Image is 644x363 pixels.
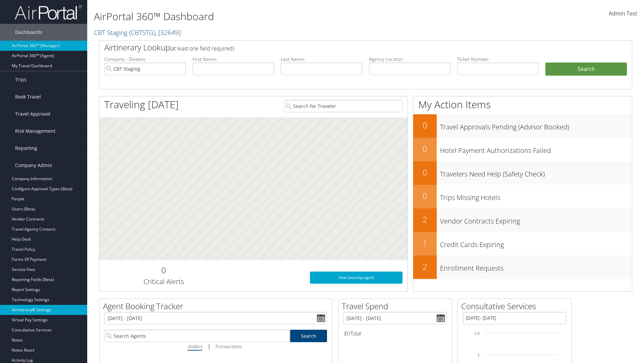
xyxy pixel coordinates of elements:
[440,166,632,179] h3: Travelers Need Help (Safety Check)
[343,330,447,337] h6: Total
[413,214,437,225] h2: 2
[413,97,632,112] h1: My Action Items
[155,28,181,37] span: , [ 32649 ]
[609,10,637,17] span: Admin Test
[413,120,437,131] h2: 0
[475,331,480,335] tspan: 1.5
[284,100,402,112] input: Search for Traveler
[545,63,627,76] button: Search
[193,56,274,63] label: First Name:
[103,300,332,312] h2: Agent Booking Tracker
[94,9,456,24] h1: AirPortal 360™ Dashboard
[413,208,632,232] a: 2Vendor Contracts Expiring
[440,119,632,132] h3: Travel Approvals Pending (Advisor Booked)
[15,24,42,41] span: Dashboards
[104,56,186,63] label: Company - Division:
[187,343,202,350] i: Dollars
[15,157,52,174] span: Company Admin
[215,343,241,350] i: Transactions
[413,255,632,279] a: 2Enrollment Requests
[170,45,234,52] span: (at least one field required)
[609,3,637,24] a: Admin Test
[15,4,82,20] img: airportal-logo.png
[15,88,41,105] span: Book Travel
[413,237,437,249] h2: 1
[15,140,37,157] span: Reporting
[15,71,26,88] span: Trips
[105,330,290,342] input: Search Agents
[369,56,450,63] label: Agency Locator:
[15,123,55,139] span: Risk Management
[15,106,50,122] span: Travel Approval
[104,265,223,276] h2: 0
[104,42,583,53] h2: Airtinerary Lookup
[290,330,327,342] a: Search
[440,260,632,273] h3: Enrollment Requests
[104,277,223,286] h3: Critical Alerts
[343,330,350,337] span: $0
[413,167,437,178] h2: 0
[129,28,155,37] span: ( CBTSTG )
[440,237,632,249] h3: Credit Cards Expiring
[281,56,362,63] label: Last Name:
[440,143,632,155] h3: Hotel Payment Authorizations Failed
[440,190,632,202] h3: Trips Missing Hotels
[413,161,632,185] a: 0Travelers Need Help (Safety Check)
[94,28,181,37] a: CBT Staging
[413,143,437,155] h2: 0
[413,232,632,255] a: 1Credit Cards Expiring
[457,56,539,63] label: Ticket Number:
[342,300,452,312] h2: Travel Spend
[440,213,632,226] h3: Vendor Contracts Expiring
[413,261,437,272] h2: 2
[413,185,632,208] a: 0Trips Missing Hotels
[104,97,179,112] h1: Traveling [DATE]
[413,190,437,202] h2: 0
[413,138,632,161] a: 0Hotel Payment Authorizations Failed
[310,272,402,284] a: View SecurityLogic®
[413,114,632,138] a: 0Travel Approvals Pending (Advisor Booked)
[478,353,480,357] tspan: 1
[461,300,571,312] h2: Consultative Services
[105,342,327,351] div: |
